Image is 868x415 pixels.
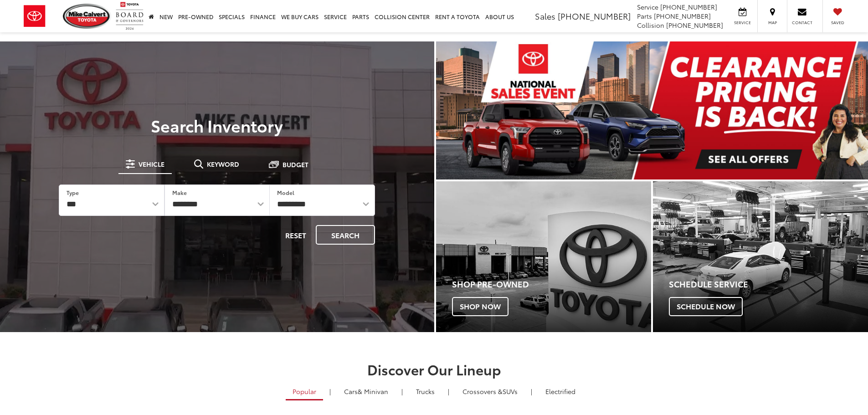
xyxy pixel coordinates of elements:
span: Saved [827,20,847,26]
h3: Search Inventory [38,116,396,134]
span: Contact [792,20,812,26]
img: Mike Calvert Toyota [63,4,111,29]
span: Vehicle [139,161,164,167]
span: Map [762,20,782,26]
span: Service [637,2,658,11]
a: Electrified [539,384,582,399]
h4: Shop Pre-Owned [452,280,651,289]
a: SUVs [456,384,524,399]
span: Crossovers & [462,387,503,396]
span: & Minivan [358,387,388,396]
label: Model [277,189,294,196]
div: Toyota [653,181,868,332]
button: Search [316,225,375,245]
span: [PHONE_NUMBER] [660,2,717,11]
h4: Schedule Service [669,280,868,289]
span: Sales [535,10,555,22]
span: Collision [637,20,664,30]
h2: Discover Our Lineup [113,362,755,377]
li: | [446,387,452,396]
a: Popular [286,384,323,400]
a: Cars [337,384,395,399]
li: | [327,387,333,396]
div: Toyota [436,181,651,332]
a: Trucks [409,384,442,399]
span: [PHONE_NUMBER] [558,10,631,22]
label: Make [172,189,187,196]
span: Parts [637,11,652,20]
span: [PHONE_NUMBER] [654,11,711,20]
span: Service [732,20,753,26]
span: Budget [282,161,308,168]
li: | [399,387,405,396]
button: Reset [277,225,314,245]
a: Shop Pre-Owned Shop Now [436,181,651,332]
span: [PHONE_NUMBER] [666,20,723,30]
span: Keyword [207,161,239,167]
a: Schedule Service Schedule Now [653,181,868,332]
span: Schedule Now [669,297,743,316]
span: Shop Now [452,297,508,316]
label: Type [67,189,79,196]
li: | [529,387,534,396]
